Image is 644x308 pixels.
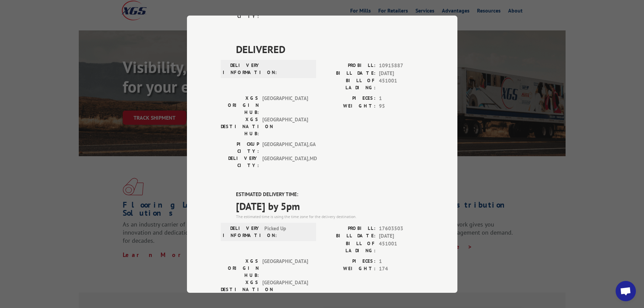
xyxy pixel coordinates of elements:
[322,102,376,110] label: WEIGHT:
[221,141,259,155] label: PICKUP CITY:
[379,240,424,254] span: 451001
[322,232,376,240] label: BILL DATE:
[262,155,308,169] span: [GEOGRAPHIC_DATA] , MD
[236,198,424,213] span: [DATE] by 5pm
[616,281,636,301] div: Open chat
[236,191,424,198] label: ESTIMATED DELIVERY TIME:
[262,141,308,155] span: [GEOGRAPHIC_DATA] , GA
[223,224,261,239] label: DELIVERY INFORMATION:
[379,257,424,265] span: 1
[262,95,308,116] span: [GEOGRAPHIC_DATA]
[322,240,376,254] label: BILL OF LADING:
[262,257,308,279] span: [GEOGRAPHIC_DATA]
[379,95,424,102] span: 1
[221,257,259,279] label: XGS ORIGIN HUB:
[221,6,259,20] label: DELIVERY CITY:
[322,95,376,102] label: PIECES:
[379,102,424,110] span: 95
[236,213,424,219] div: The estimated time is using the time zone for the delivery destination.
[221,155,259,169] label: DELIVERY CITY:
[379,77,424,91] span: 451001
[221,116,259,137] label: XGS DESTINATION HUB:
[322,77,376,91] label: BILL OF LADING:
[262,6,308,20] span: WICHITA , KS
[262,116,308,137] span: [GEOGRAPHIC_DATA]
[223,62,261,76] label: DELIVERY INFORMATION:
[221,95,259,116] label: XGS ORIGIN HUB:
[379,224,424,232] span: 17603503
[264,224,310,239] span: Picked Up
[379,265,424,273] span: 174
[379,232,424,240] span: [DATE]
[262,279,308,300] span: [GEOGRAPHIC_DATA]
[322,62,376,70] label: PROBILL:
[322,224,376,232] label: PROBILL:
[379,62,424,70] span: 10915887
[236,42,424,57] span: DELIVERED
[221,279,259,300] label: XGS DESTINATION HUB:
[322,257,376,265] label: PIECES:
[322,265,376,273] label: WEIGHT:
[322,69,376,77] label: BILL DATE:
[379,69,424,77] span: [DATE]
